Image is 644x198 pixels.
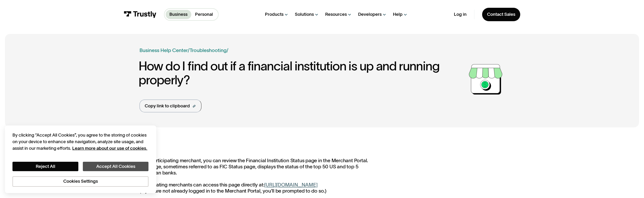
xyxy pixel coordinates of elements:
[487,12,515,17] div: Contact Sales
[191,10,217,19] a: Personal
[140,158,375,194] p: As a participating merchant, you can review the Financial Institution Status page in the Merchant...
[190,48,227,53] a: Troubleshooting
[124,11,156,18] img: Trustly Logo
[12,132,148,152] div: By clicking “Accept All Cookies”, you agree to the storing of cookies on your device to enhance s...
[295,12,314,17] div: Solutions
[139,59,467,87] h1: How do I find out if a financial institution is up and running properly?
[482,8,520,21] a: Contact Sales
[12,176,148,187] button: Cookies Settings
[325,12,347,17] div: Resources
[393,12,403,17] div: Help
[5,125,156,193] div: Cookie banner
[12,132,148,187] div: Privacy
[358,12,382,17] div: Developers
[145,103,190,109] div: Copy link to clipboard
[264,182,317,187] a: [URL][DOMAIN_NAME]
[169,11,188,18] p: Business
[83,162,149,171] button: Accept All Cookies
[12,162,78,171] button: Reject All
[72,146,147,151] a: More information about your privacy, opens in a new tab
[195,11,213,18] p: Personal
[188,47,190,54] div: /
[140,47,188,54] a: Business Help Center
[166,10,191,19] a: Business
[454,12,467,17] a: Log in
[265,12,284,17] div: Products
[140,100,201,112] a: Copy link to clipboard
[227,47,228,54] div: /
